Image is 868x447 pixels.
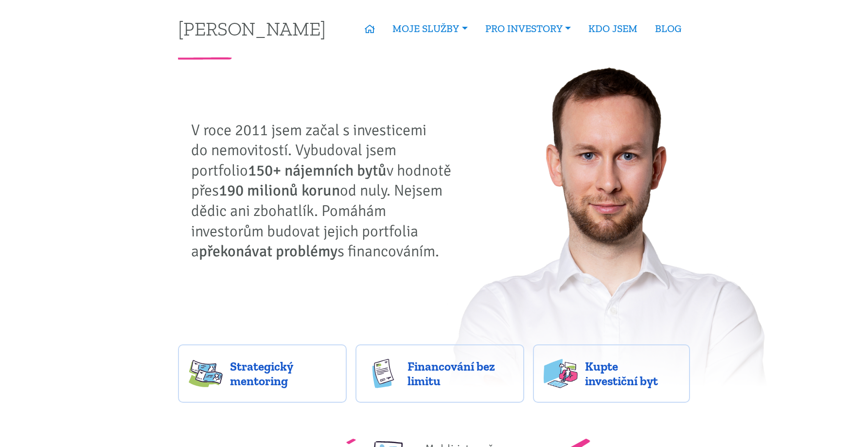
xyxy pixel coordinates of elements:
[407,359,514,388] span: Financování bez limitu
[230,359,336,388] span: Strategický mentoring
[191,120,459,262] p: V roce 2011 jsem začal s investicemi do nemovitostí. Vybudoval jsem portfolio v hodnotě přes od n...
[580,18,646,40] a: KDO JSEM
[355,344,524,403] a: Financování bez limitu
[199,242,337,261] strong: překonávat problémy
[384,18,476,40] a: MOJE SLUŽBY
[219,181,340,200] strong: 190 milionů korun
[477,18,580,40] a: PRO INVESTORY
[178,19,326,38] a: [PERSON_NAME]
[248,161,387,180] strong: 150+ nájemních bytů
[533,344,690,403] a: Kupte investiční byt
[544,359,578,388] img: flats
[646,18,690,40] a: BLOG
[366,359,400,388] img: finance
[189,359,223,388] img: strategy
[178,344,347,403] a: Strategický mentoring
[585,359,679,388] span: Kupte investiční byt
